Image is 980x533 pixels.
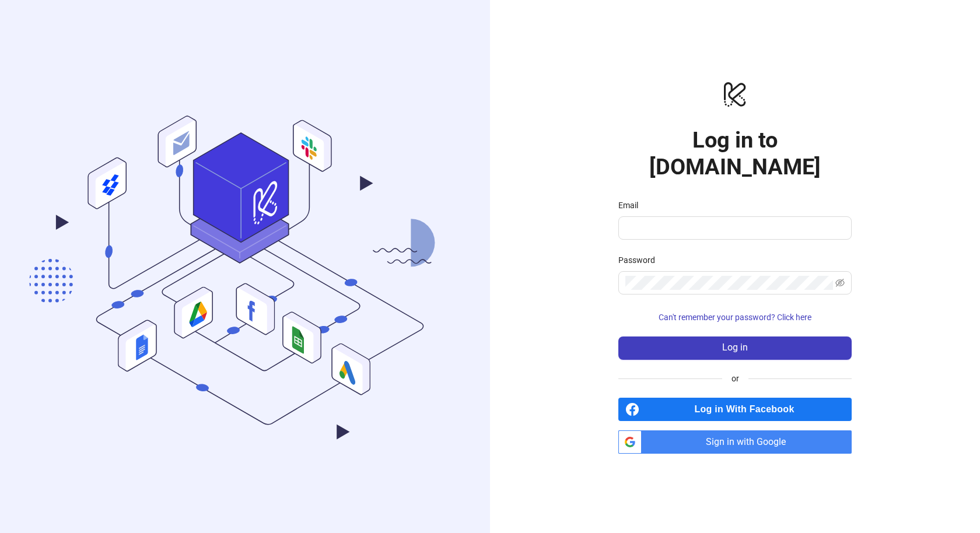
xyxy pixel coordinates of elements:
label: Password [618,254,663,266]
button: Can't remember your password? Click here [618,308,852,327]
a: Sign in with Google [618,430,852,454]
button: Log in [618,336,852,360]
span: eye-invisible [835,278,845,287]
span: Log in [722,342,748,353]
h1: Log in to [DOMAIN_NAME] [618,127,852,180]
span: Can't remember your password? Click here [659,313,811,322]
label: Email [618,199,646,212]
span: or [722,372,748,385]
input: Email [625,221,842,235]
input: Password [625,276,833,290]
span: Sign in with Google [646,430,852,454]
a: Can't remember your password? Click here [618,313,852,322]
a: Log in With Facebook [618,398,852,421]
span: Log in With Facebook [644,398,852,421]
